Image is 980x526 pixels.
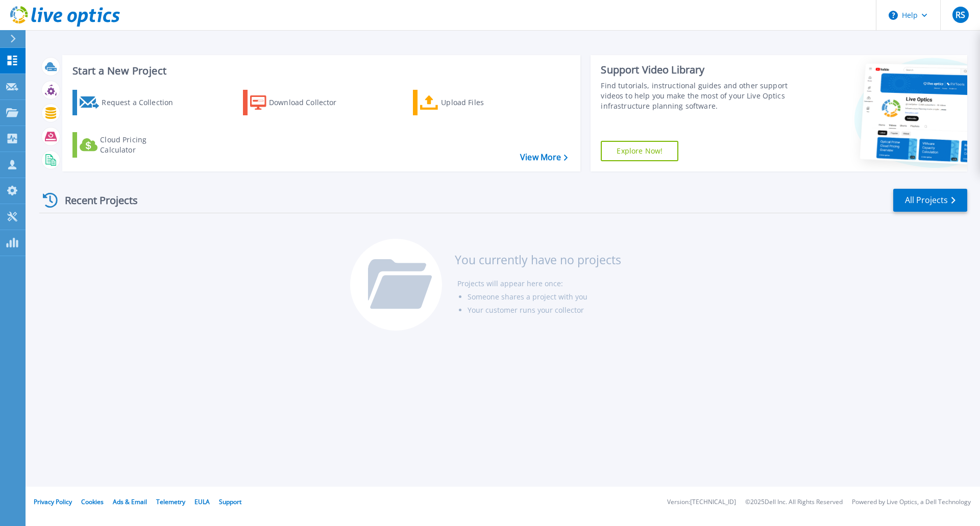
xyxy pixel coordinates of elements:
h3: Start a New Project [72,65,568,77]
h3: You currently have no projects [455,254,621,265]
a: Cloud Pricing Calculator [72,132,186,158]
div: Download Collector [269,92,351,113]
a: Ads & Email [113,497,147,506]
a: Support [219,497,241,506]
a: Privacy Policy [34,497,72,506]
li: © 2025 Dell Inc. All Rights Reserved [745,499,843,506]
div: Find tutorials, instructional guides and other support videos to help you make the most of your L... [601,81,793,111]
div: Cloud Pricing Calculator [100,135,182,155]
div: Request a Collection [102,92,183,113]
span: RS [955,11,965,19]
li: Someone shares a project with you [468,290,621,304]
a: Telemetry [156,497,185,506]
a: Upload Files [413,90,527,115]
a: Explore Now! [601,141,678,161]
a: Cookies [81,497,104,506]
a: All Projects [893,189,967,212]
a: Download Collector [243,90,357,115]
a: Request a Collection [72,90,186,115]
div: Upload Files [441,92,523,113]
div: Recent Projects [39,188,152,213]
li: Powered by Live Optics, a Dell Technology [852,499,971,506]
a: EULA [194,497,210,506]
li: Projects will appear here once: [457,277,621,290]
li: Version: [TECHNICAL_ID] [667,499,736,506]
a: View More [520,153,568,162]
li: Your customer runs your collector [468,304,621,317]
div: Support Video Library [601,63,793,77]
